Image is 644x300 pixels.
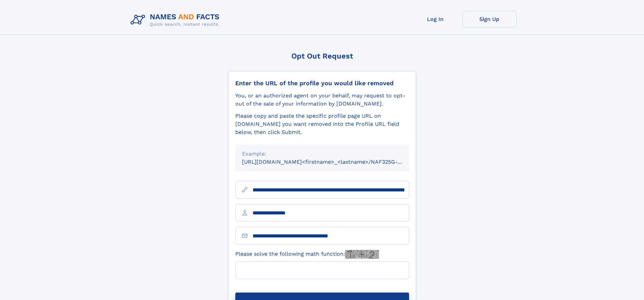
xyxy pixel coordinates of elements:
[235,92,409,108] div: You, or an authorized agent on your behalf, may request to opt-out of the sale of your informatio...
[128,11,225,29] img: Logo Names and Facts
[235,79,409,87] div: Enter the URL of the profile you would like removed
[242,150,402,158] div: Example:
[462,11,517,27] a: Sign Up
[228,52,416,60] div: Opt Out Request
[235,112,409,136] div: Please copy and paste the specific profile page URL on [DOMAIN_NAME] you want removed into the Pr...
[408,11,462,27] a: Log In
[242,159,422,165] small: [URL][DOMAIN_NAME]<firstname>_<lastname>/NAF325G-xxxxxxxx
[235,250,379,259] label: Please solve the following math function:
